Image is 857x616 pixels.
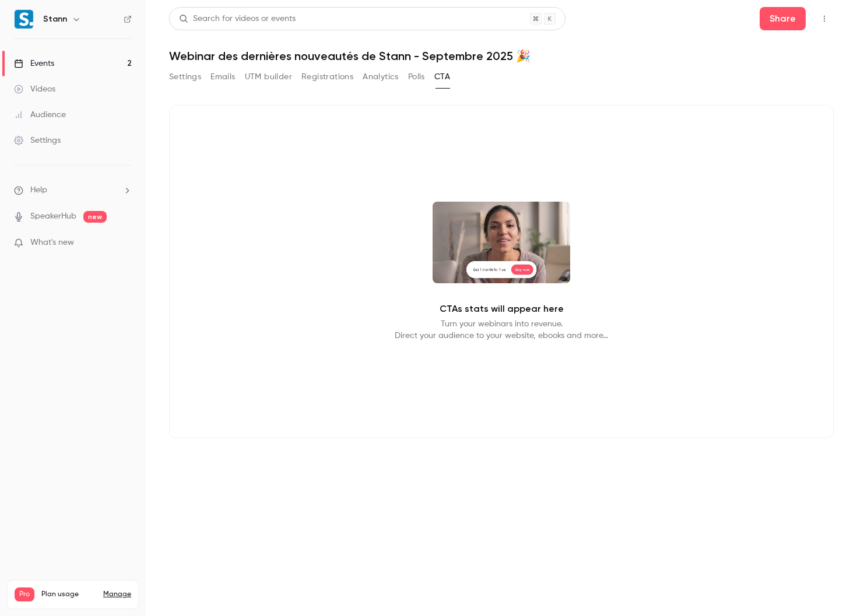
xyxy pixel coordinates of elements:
button: Analytics [363,68,399,86]
button: UTM builder [245,68,292,86]
p: CTAs stats will appear here [440,302,564,316]
button: Settings [169,68,201,86]
div: Search for videos or events [179,13,296,25]
span: Help [30,184,47,196]
button: Registrations [301,68,353,86]
div: Videos [14,83,55,95]
a: SpeakerHub [30,210,76,223]
span: What's new [30,237,74,249]
div: Audience [14,109,66,121]
img: Stann [15,10,33,29]
button: Emails [210,68,235,86]
a: Manage [103,590,131,599]
span: Plan usage [41,590,96,599]
button: Polls [408,68,425,86]
h6: Stann [43,13,67,25]
p: Turn your webinars into revenue. Direct your audience to your website, ebooks and more... [395,318,608,342]
iframe: Noticeable Trigger [118,238,132,248]
span: new [83,211,107,223]
button: Share [760,7,806,30]
span: Pro [15,587,34,601]
li: help-dropdown-opener [14,184,132,196]
h1: Webinar des dernières nouveautés de Stann - Septembre 2025 🎉 [169,49,834,63]
div: Events [14,58,54,69]
button: CTA [434,68,450,86]
div: Settings [14,135,61,146]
